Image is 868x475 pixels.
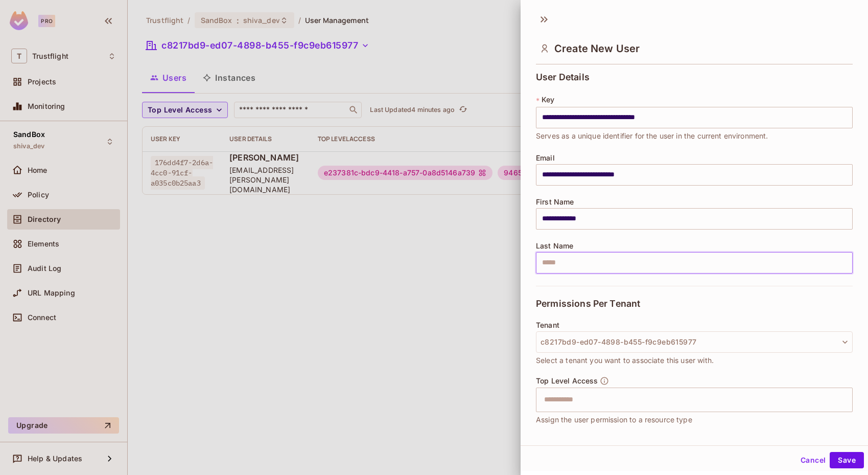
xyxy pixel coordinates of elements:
span: Permissions Per Tenant [536,299,640,309]
span: Last Name [536,242,573,250]
span: User Details [536,72,590,82]
span: Serves as a unique identifier for the user in the current environment. [536,130,768,142]
span: Top Level Access [536,377,598,385]
span: Create New User [554,42,640,55]
button: Save [830,452,864,468]
span: Assign the user permission to a resource type [536,414,692,425]
span: Select a tenant you want to associate this user with. [536,355,714,366]
button: Cancel [796,452,830,468]
span: Key [542,96,554,104]
button: Open [847,398,849,400]
span: Tenant [536,321,559,329]
span: Email [536,154,555,162]
span: First Name [536,198,574,206]
button: c8217bd9-ed07-4898-b455-f9c9eb615977 [536,331,853,353]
